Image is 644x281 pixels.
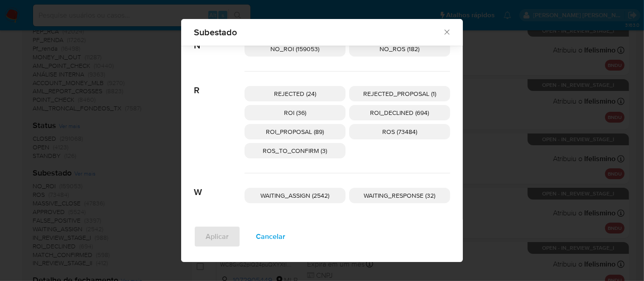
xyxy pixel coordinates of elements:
span: ROI_DECLINED (694) [370,108,429,117]
span: REJECTED_PROPOSAL (1) [363,89,436,98]
div: ROS (73484) [349,124,450,139]
span: W [194,173,245,198]
button: Fechar [442,28,451,36]
div: ROI_DECLINED (694) [349,105,450,120]
div: WAITING_ASSIGN (2542) [245,188,346,203]
span: REJECTED (24) [274,89,316,98]
span: ROI_PROPOSAL (89) [266,127,324,136]
div: REJECTED_PROPOSAL (1) [349,86,450,101]
div: WAITING_RESPONSE (32) [349,188,450,203]
button: Cancelar [244,226,297,248]
span: ROI (36) [284,108,306,117]
span: Cancelar [256,227,285,247]
span: WAITING_ASSIGN (2542) [261,191,330,200]
div: ROS_TO_CONFIRM (3) [245,143,346,158]
span: NO_ROS (182) [380,44,420,53]
span: WAITING_RESPONSE (32) [364,191,436,200]
span: NO_ROI (159053) [271,44,320,53]
div: ROI_PROPOSAL (89) [245,124,346,139]
div: NO_ROS (182) [349,41,450,57]
div: NO_ROI (159053) [245,41,346,57]
span: R [194,71,245,96]
div: REJECTED (24) [245,86,346,101]
span: Subestado [194,28,442,37]
div: ROI (36) [245,105,346,120]
span: ROS (73484) [382,127,417,136]
span: ROS_TO_CONFIRM (3) [263,146,327,155]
